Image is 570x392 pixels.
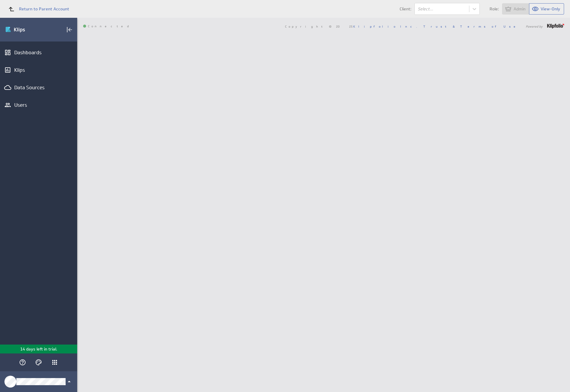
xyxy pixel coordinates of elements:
[51,359,58,366] div: Klipfolio Apps
[14,102,63,108] div: Users
[5,25,47,34] img: Klipfolio klips logo
[547,24,564,28] img: logo-footer.png
[14,84,63,91] div: Data Sources
[502,3,529,15] button: View as Admin
[18,357,28,367] div: Help
[5,2,69,15] a: Return to Parent Account
[50,357,60,367] div: Klipfolio Apps
[400,7,411,11] span: Client:
[20,346,57,352] p: 14 days left in trial.
[526,25,543,28] span: Powered by
[83,25,132,28] span: Connected: ID: dpnc-22 Online: true
[5,25,47,34] div: Go to Dashboards
[14,49,63,56] div: Dashboards
[19,7,69,11] span: Return to Parent Account
[353,24,417,28] a: Klipfolio Inc.
[418,7,466,11] div: Select...
[14,67,63,73] div: Klips
[35,359,42,366] svg: Themes
[514,6,525,12] span: Admin
[64,25,75,35] div: Collapse
[529,3,564,15] button: View as View-Only
[34,357,44,367] div: Themes
[541,6,560,12] span: View-Only
[490,7,499,11] span: Role:
[285,25,417,28] span: Copyright © 2025
[423,24,520,28] a: Trust & Terms of Use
